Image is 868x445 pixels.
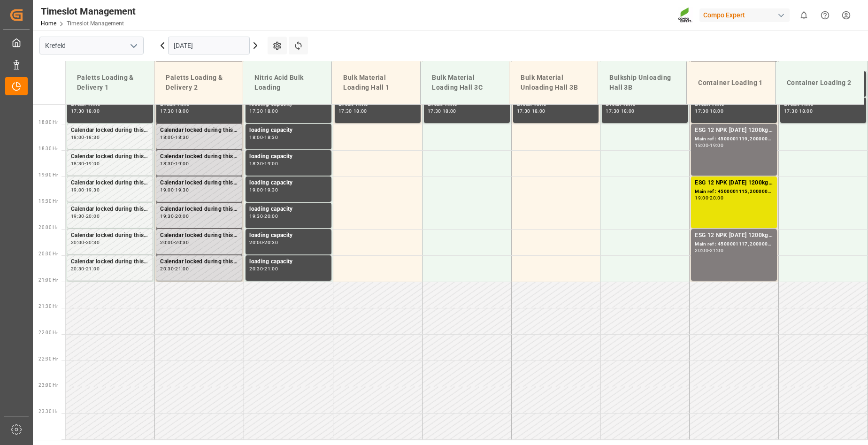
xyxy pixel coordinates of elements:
[606,109,619,113] div: 17:30
[441,109,443,113] div: -
[71,240,84,245] div: 20:00
[175,188,189,192] div: 19:30
[530,109,531,113] div: -
[38,330,58,335] span: 22:00 Hr
[84,109,86,113] div: -
[175,240,189,245] div: 20:30
[251,69,324,96] div: Nitric Acid Bulk Loading
[38,146,58,151] span: 18:30 Hr
[160,188,174,192] div: 19:00
[264,161,278,166] div: 19:00
[168,37,250,54] input: DD.MM.YYYY
[38,383,58,388] span: 23:00 Hr
[695,135,773,143] div: Main ref : 4500001119, 2000001086
[710,143,723,147] div: 19:00
[517,109,530,113] div: 17:30
[783,74,856,92] div: Container Loading 2
[38,199,58,204] span: 19:30 Hr
[263,109,264,113] div: -
[71,126,149,135] div: Calendar locked during this period.
[86,240,100,245] div: 20:30
[38,251,58,256] span: 20:30 Hr
[621,109,635,113] div: 18:00
[249,188,263,192] div: 19:00
[160,152,238,161] div: Calendar locked during this period.
[160,135,174,139] div: 18:00
[84,135,86,139] div: -
[708,248,710,253] div: -
[708,196,710,200] div: -
[160,231,238,240] div: Calendar locked during this period.
[606,69,679,96] div: Bulkship Unloading Hall 3B
[86,161,100,166] div: 19:00
[73,69,146,96] div: Paletts Loading & Delivery 1
[175,109,189,113] div: 18:00
[84,161,86,166] div: -
[249,161,263,166] div: 18:30
[71,178,149,188] div: Calendar locked during this period.
[160,161,174,166] div: 18:30
[263,135,264,139] div: -
[695,178,773,188] div: ESG 12 NPK [DATE] 1200kg BB
[619,109,621,113] div: -
[338,109,352,113] div: 17:30
[695,109,708,113] div: 17:30
[249,214,263,218] div: 19:30
[174,240,175,245] div: -
[708,143,710,147] div: -
[38,409,58,414] span: 23:30 Hr
[160,257,238,267] div: Calendar locked during this period.
[249,240,263,245] div: 20:00
[175,135,189,139] div: 18:30
[339,69,413,96] div: Bulk Material Loading Hall 1
[695,126,773,135] div: ESG 12 NPK [DATE] 1200kg BB
[71,152,149,161] div: Calendar locked during this period.
[71,188,84,192] div: 19:00
[784,109,798,113] div: 17:30
[86,267,100,271] div: 21:00
[175,214,189,218] div: 20:00
[695,240,773,248] div: Main ref : 4500001117, 2000001086
[249,178,328,188] div: loading capacity
[71,205,149,214] div: Calendar locked during this period.
[517,69,590,96] div: Bulk Material Unloading Hall 3B
[162,69,235,96] div: Paletts Loading & Delivery 2
[798,109,799,113] div: -
[710,109,723,113] div: 18:00
[174,161,175,166] div: -
[86,109,100,113] div: 18:00
[695,248,708,253] div: 20:00
[84,214,86,218] div: -
[443,109,456,113] div: 18:00
[249,231,328,240] div: loading capacity
[174,109,175,113] div: -
[814,5,836,26] button: Help Center
[353,109,367,113] div: 18:00
[264,188,278,192] div: 19:30
[708,109,710,113] div: -
[699,8,790,22] div: Compo Expert
[174,135,175,139] div: -
[86,214,100,218] div: 20:00
[160,126,238,135] div: Calendar locked during this period.
[71,231,149,240] div: Calendar locked during this period.
[249,109,263,113] div: 17:30
[41,4,136,18] div: Timeslot Management
[264,240,278,245] div: 20:30
[694,74,768,92] div: Container Loading 1
[160,109,174,113] div: 17:30
[160,267,174,271] div: 20:30
[175,161,189,166] div: 19:00
[249,267,263,271] div: 20:30
[84,267,86,271] div: -
[264,267,278,271] div: 21:00
[249,205,328,214] div: loading capacity
[174,267,175,271] div: -
[263,161,264,166] div: -
[71,135,84,139] div: 18:00
[699,6,793,24] button: Compo Expert
[793,5,814,26] button: show 0 new notifications
[710,248,723,253] div: 21:00
[695,196,708,200] div: 19:00
[695,231,773,240] div: ESG 12 NPK [DATE] 1200kg BB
